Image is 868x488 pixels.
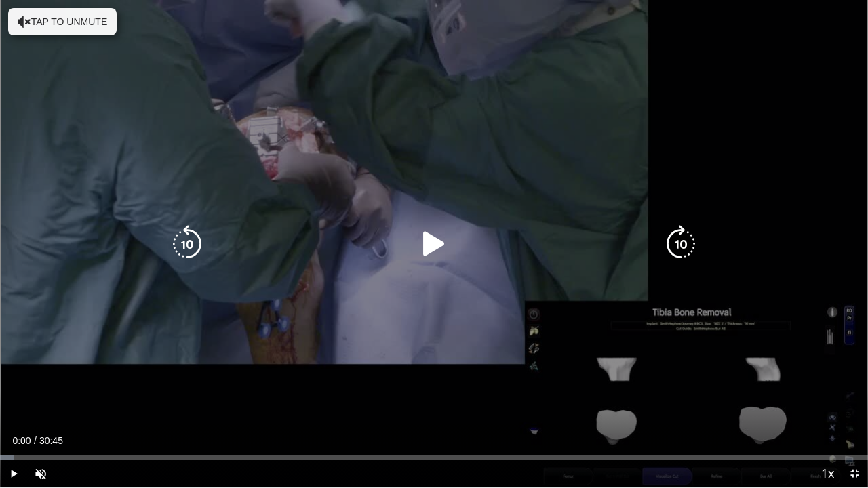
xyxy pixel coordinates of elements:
button: Unmute [27,460,54,487]
button: Tap to unmute [8,8,117,35]
span: / [34,435,37,446]
span: 0:00 [12,435,31,446]
button: Exit Fullscreen [841,460,868,487]
button: Playback Rate [814,460,841,487]
span: 30:45 [39,435,63,446]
